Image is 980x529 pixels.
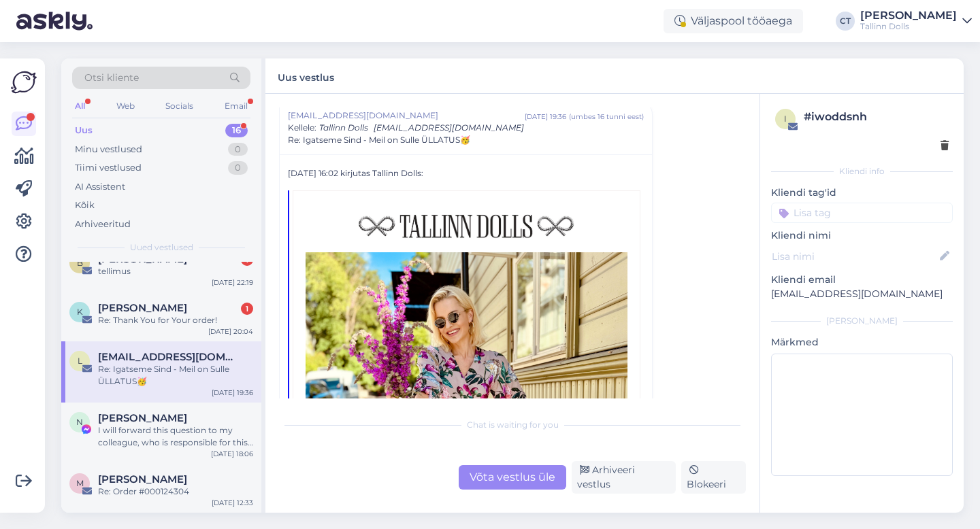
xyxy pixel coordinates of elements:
[836,12,855,31] div: CT
[569,112,644,122] div: ( umbes 16 tunni eest )
[771,165,953,177] div: Kliendi info
[374,122,524,133] span: [EMAIL_ADDRESS][DOMAIN_NAME]
[222,97,250,115] div: Email
[784,114,787,124] span: i
[75,199,95,212] div: Kõik
[77,258,83,268] span: B
[771,203,953,223] input: Lisa tag
[75,161,142,175] div: Tiimi vestlused
[130,241,193,254] span: Uued vestlused
[681,461,746,494] div: Blokeeri
[77,307,83,317] span: K
[98,424,253,449] div: I will forward this question to my colleague, who is responsible for this. The reply will be here...
[771,335,953,349] p: Märkmed
[98,302,187,314] span: Karita Lill
[84,71,139,85] span: Otsi kliente
[288,109,525,122] span: [EMAIL_ADDRESS][DOMAIN_NAME]
[228,161,248,175] div: 0
[771,287,953,301] p: [EMAIL_ADDRESS][DOMAIN_NAME]
[11,69,37,95] img: Askly Logo
[771,186,953,200] p: Kliendi tag'id
[75,218,131,231] div: Arhiveeritud
[98,363,253,388] div: Re: Igatseme Sind - Meil on Sulle ÜLLATUS🥳
[98,265,253,277] div: tellimus
[211,449,253,459] div: [DATE] 18:06
[114,97,137,115] div: Web
[771,315,953,327] div: [PERSON_NAME]
[225,124,248,137] div: 16
[860,10,957,21] div: [PERSON_NAME]
[664,9,803,33] div: Väljaspool tööaega
[278,67,334,85] label: Uus vestlus
[75,124,93,137] div: Uus
[525,112,566,122] div: [DATE] 19:36
[98,351,240,363] span: linxpille@hot.ee
[459,465,566,490] div: Võta vestlus üle
[75,143,142,156] div: Minu vestlused
[319,122,368,133] span: Tallinn Dolls
[860,10,972,32] a: [PERSON_NAME]Tallinn Dolls
[772,249,937,264] input: Lisa nimi
[212,388,253,398] div: [DATE] 19:36
[771,273,953,287] p: Kliendi email
[98,412,187,424] span: Nele Lilleväli
[72,97,88,115] div: All
[76,478,84,488] span: M
[98,314,253,326] div: Re: Thank You for Your order!
[860,21,957,32] div: Tallinn Dolls
[212,498,253,508] div: [DATE] 12:33
[279,419,746,431] div: Chat is waiting for you
[98,473,187,485] span: Mirjam Lauringson
[98,485,253,498] div: Re: Order #000124304
[241,303,253,315] div: 1
[288,167,644,180] p: [DATE] 16:02 kirjutas Tallinn Dolls:
[78,356,82,366] span: l
[572,461,676,494] div: Arhiveeri vestlus
[288,122,316,133] span: Kellele :
[76,417,83,427] span: N
[163,97,196,115] div: Socials
[771,228,953,243] p: Kliendi nimi
[288,134,470,146] span: Re: Igatseme Sind - Meil on Sulle ÜLLATUS🥳
[212,277,253,288] div: [DATE] 22:19
[804,109,949,125] div: # iwoddsnh
[75,180,125,194] div: AI Assistent
[208,326,253,337] div: [DATE] 20:04
[228,143,248,156] div: 0
[330,197,602,252] img: logo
